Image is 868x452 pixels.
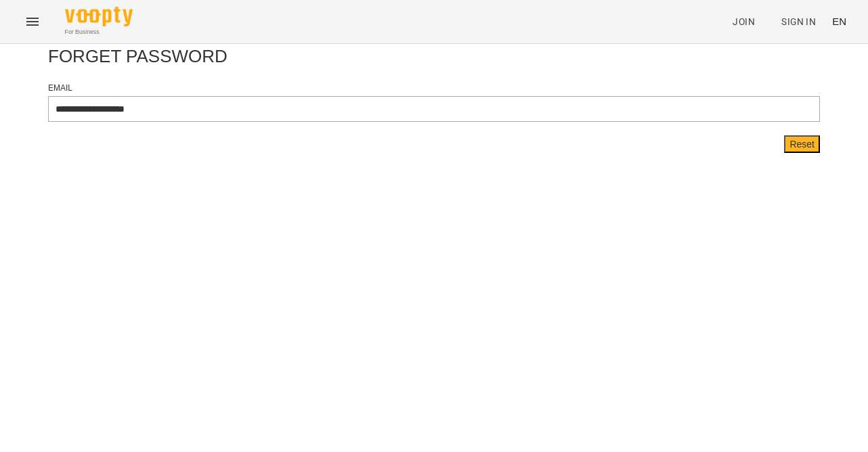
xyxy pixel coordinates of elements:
[65,28,133,37] span: For Business
[727,9,771,34] a: Join
[827,9,852,34] button: EN
[48,44,820,83] div: Forget Password
[781,14,816,30] span: Sign In
[832,14,846,28] span: EN
[733,14,755,30] span: Join
[48,83,820,94] div: Email
[65,7,133,26] img: Voopty Logo
[16,5,49,38] button: Menu
[776,9,821,34] a: Sign In
[784,135,820,153] button: Reset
